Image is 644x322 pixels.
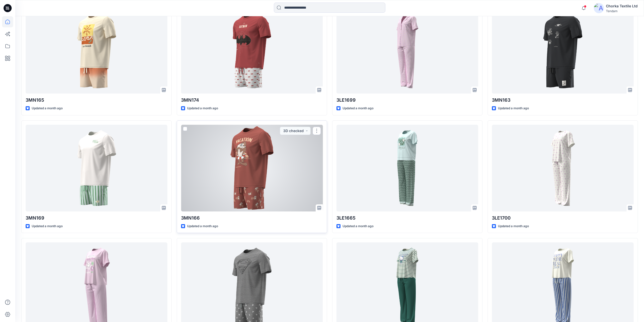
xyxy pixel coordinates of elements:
a: 3LE1665 [336,125,478,211]
p: Updated a month ago [32,106,63,111]
p: Updated a month ago [187,106,218,111]
a: 3MN166 [181,125,323,211]
p: 3MN174 [181,97,323,104]
div: Chorka Textile Ltd [606,3,638,9]
a: 3MN163 [492,7,634,94]
p: Updated a month ago [32,224,63,229]
p: Updated a month ago [343,106,373,111]
a: 3LE1699 [336,7,478,94]
p: 3LE1699 [336,97,478,104]
a: 3MN165 [26,7,167,94]
p: Updated a month ago [343,224,373,229]
p: 3MN163 [492,97,634,104]
p: Updated a month ago [498,224,529,229]
p: Updated a month ago [187,224,218,229]
p: 3MN169 [26,214,167,222]
a: 3MN169 [26,125,167,211]
img: avatar [594,3,604,13]
p: 3MN165 [26,97,167,104]
p: 3LE1665 [336,214,478,222]
p: Updated a month ago [498,106,529,111]
a: 3MN174 [181,7,323,94]
div: Tendam [606,9,638,13]
a: 3LE1700 [492,125,634,211]
p: 3MN166 [181,214,323,222]
p: 3LE1700 [492,214,634,222]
